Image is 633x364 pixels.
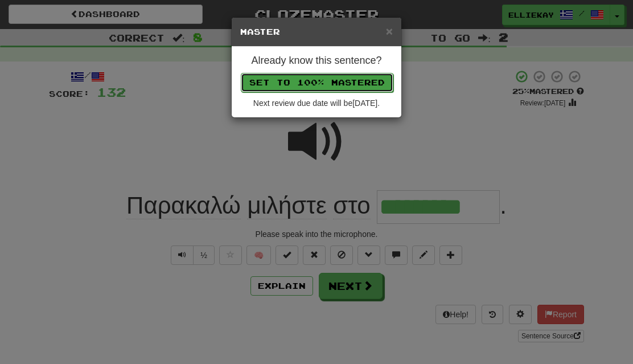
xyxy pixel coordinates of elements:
[241,73,393,92] button: Set to 100% Mastered
[386,24,393,38] span: ×
[240,26,393,38] h5: Master
[240,97,393,109] div: Next review due date will be [DATE] .
[386,25,393,37] button: Close
[240,55,393,67] h4: Already know this sentence?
